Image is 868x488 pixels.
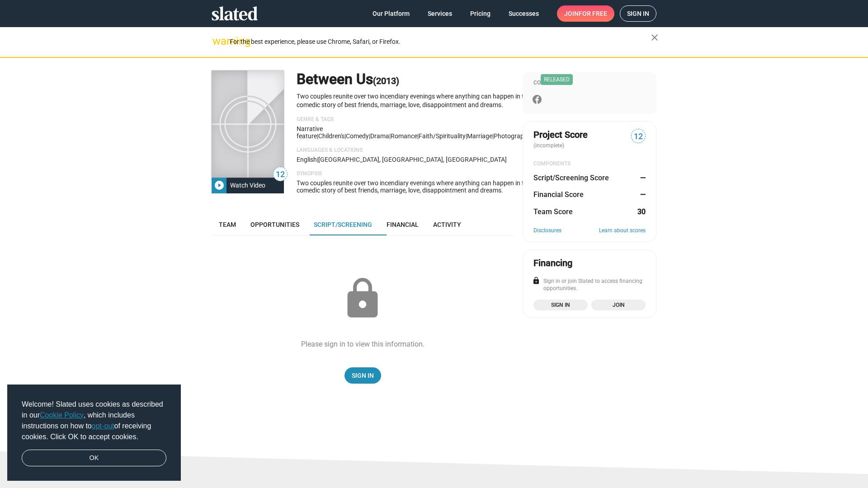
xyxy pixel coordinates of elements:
[532,277,540,285] mat-icon: lock
[391,132,417,140] span: Romance
[297,156,317,163] span: English
[533,300,588,310] a: Sign in
[230,36,651,48] div: For the best experience, please use Chrome, Safari, or Firefox.
[389,132,391,140] span: |
[243,214,307,235] a: Opportunities
[307,214,379,235] a: Script/Screening
[541,74,573,85] span: Released
[318,156,507,163] span: [GEOGRAPHIC_DATA], [GEOGRAPHIC_DATA], [GEOGRAPHIC_DATA]
[297,179,551,194] span: Two couples reunite over two incendiary evenings where anything can happen in this darkly comedic...
[533,257,572,269] div: Financing
[301,339,425,349] div: Please sign in to view this information.
[340,276,385,321] mat-icon: lock
[428,5,452,22] span: Services
[597,300,640,310] span: Join
[539,300,582,310] span: Sign in
[470,5,491,22] span: Pricing
[346,132,369,140] span: Comedy
[344,367,381,384] a: Sign In
[387,221,419,228] span: Financial
[533,80,646,87] div: Connect
[379,214,426,235] a: Financial
[297,147,573,154] p: Languages & Locations
[637,173,646,183] dd: —
[632,131,645,143] span: 12
[533,129,588,141] span: Project Score
[92,422,114,430] a: opt-out
[599,227,646,235] a: Learn about scores
[533,160,646,168] div: COMPONENTS
[533,227,561,235] a: Disclosures
[591,300,646,310] a: Join
[494,132,573,140] span: photography/photographer
[318,132,344,140] span: Children's
[533,190,584,199] dt: Financial Score
[297,70,399,89] h1: Between Us
[501,5,546,22] a: Successes
[297,92,573,109] p: Two couples reunite over two incendiary evenings where anything can happen in this darkly comedic...
[317,132,318,140] span: |
[370,132,389,140] span: Drama
[250,221,299,228] span: Opportunities
[22,450,166,467] a: dismiss cookie message
[7,385,181,481] div: cookieconsent
[317,156,318,163] span: |
[212,177,284,193] button: Watch Video
[533,142,566,149] span: (incomplete)
[297,170,573,178] p: Synopsis
[533,278,646,292] div: Sign in or join Slated to access financing opportunities.
[509,5,539,22] span: Successes
[297,116,573,123] p: Genre & Tags
[649,32,660,43] mat-icon: close
[420,5,459,22] a: Services
[433,221,461,228] span: Activity
[417,132,419,140] span: |
[314,221,372,228] span: Script/Screening
[274,169,287,181] span: 12
[492,132,494,140] span: |
[226,177,269,193] div: Watch Video
[627,6,649,21] span: Sign in
[352,367,374,384] span: Sign In
[22,399,166,442] span: Welcome! Slated uses cookies as described in our , which includes instructions on how to of recei...
[637,190,646,199] dd: —
[466,132,467,140] span: |
[533,173,609,183] dt: Script/Screening Score
[373,5,410,22] span: Our Platform
[344,132,346,140] span: |
[467,132,492,140] span: marriage
[40,411,84,419] a: Cookie Policy
[212,214,243,235] a: Team
[297,125,323,140] span: Narrative feature
[214,180,225,191] mat-icon: play_circle_filled
[564,5,607,22] span: Join
[426,214,468,235] a: Activity
[219,221,236,228] span: Team
[620,5,656,22] a: Sign in
[212,36,223,47] mat-icon: warning
[365,5,417,22] a: Our Platform
[463,5,498,22] a: Pricing
[373,75,399,86] span: (2013)
[637,207,646,216] dd: 30
[557,5,614,22] a: Joinfor free
[579,5,607,22] span: for free
[369,132,370,140] span: |
[419,132,466,140] span: faith/spirituality
[533,207,573,216] dt: Team Score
